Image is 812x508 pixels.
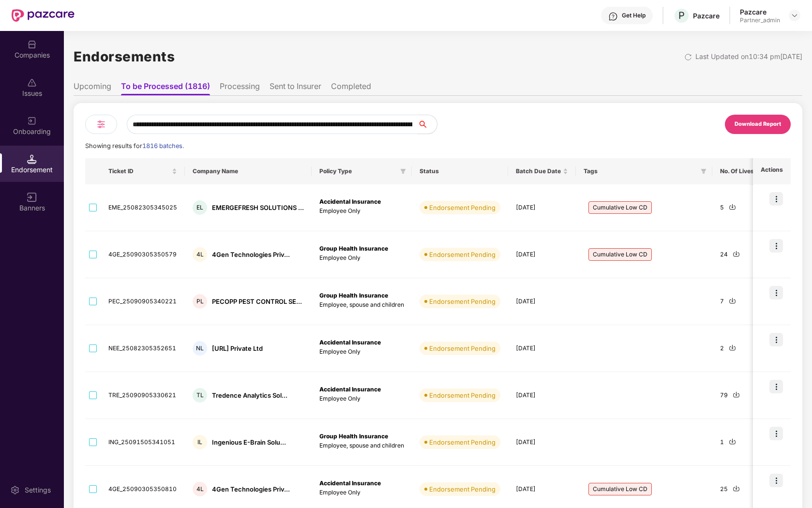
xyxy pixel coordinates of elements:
p: Employee, spouse and children [319,300,404,310]
div: 4Gen Technologies Priv... [212,250,290,259]
div: Partner_admin [740,16,780,24]
div: 4Gen Technologies Priv... [212,485,290,494]
div: 1 [720,438,754,447]
div: Pazcare [740,7,780,16]
img: svg+xml;base64,PHN2ZyBpZD0iRG93bmxvYWQtMjR4MjQiIHhtbG5zPSJodHRwOi8vd3d3LnczLm9yZy8yMDAwL3N2ZyIgd2... [729,203,736,210]
img: icon [769,474,783,487]
span: Batch Due Date [516,167,561,175]
img: svg+xml;base64,PHN2ZyB4bWxucz0iaHR0cDovL3d3dy53My5vcmcvMjAwMC9zdmciIHdpZHRoPSIyNCIgaGVpZ2h0PSIyNC... [95,119,107,130]
div: Endorsement Pending [429,437,496,447]
img: svg+xml;base64,PHN2ZyBpZD0iQ29tcGFuaWVzIiB4bWxucz0iaHR0cDovL3d3dy53My5vcmcvMjAwMC9zdmciIHdpZHRoPS... [27,40,37,49]
td: [DATE] [508,278,576,325]
td: 4GE_25090305350579 [101,231,185,278]
img: svg+xml;base64,PHN2ZyB3aWR0aD0iMTYiIGhlaWdodD0iMTYiIHZpZXdCb3g9IjAgMCAxNiAxNiIgZmlsbD0ibm9uZSIgeG... [27,193,37,202]
li: Sent to Insurer [270,81,321,95]
td: NEE_25082305352651 [101,325,185,372]
span: filter [398,165,408,177]
span: filter [701,168,707,174]
img: svg+xml;base64,PHN2ZyBpZD0iU2V0dGluZy0yMHgyMCIgeG1sbnM9Imh0dHA6Ly93d3cudzMub3JnLzIwMDAvc3ZnIiB3aW... [10,485,20,495]
div: 4L [193,482,207,496]
img: svg+xml;base64,PHN2ZyBpZD0iRG93bmxvYWQtMjR4MjQiIHhtbG5zPSJodHRwOi8vd3d3LnczLm9yZy8yMDAwL3N2ZyIgd2... [729,297,736,304]
p: Employee Only [319,394,404,403]
p: Employee Only [319,347,404,357]
div: PL [193,294,207,309]
div: Endorsement Pending [429,203,496,212]
td: ING_25091505341051 [101,419,185,466]
th: Batch Due Date [508,158,576,184]
p: Employee Only [319,207,404,216]
span: filter [699,165,708,177]
div: Endorsement Pending [429,390,496,400]
img: icon [769,192,783,206]
span: filter [400,168,406,174]
b: Accidental Insurance [319,386,381,393]
div: Endorsement Pending [429,344,496,353]
div: Settings [22,485,54,495]
p: Employee, spouse and children [319,441,404,450]
td: [DATE] [508,231,576,278]
div: Download Report [735,120,781,129]
img: svg+xml;base64,PHN2ZyBpZD0iSXNzdWVzX2Rpc2FibGVkIiB4bWxucz0iaHR0cDovL3d3dy53My5vcmcvMjAwMC9zdmciIH... [27,78,37,88]
div: Get Help [622,12,646,19]
div: EMERGEFRESH SOLUTIONS ... [212,203,304,212]
div: Endorsement Pending [429,297,496,306]
td: [DATE] [508,184,576,231]
span: Tags [584,167,697,175]
td: [DATE] [508,419,576,466]
h1: Endorsements [74,46,175,67]
span: Policy Type [319,167,396,175]
div: 25 [720,485,754,494]
div: 7 [720,297,754,306]
div: 79 [720,391,754,400]
b: Group Health Insurance [319,292,388,299]
b: Accidental Insurance [319,198,381,205]
div: 4L [193,247,207,262]
b: Accidental Insurance [319,339,381,346]
img: svg+xml;base64,PHN2ZyBpZD0iRG93bmxvYWQtMjR4MjQiIHhtbG5zPSJodHRwOi8vd3d3LnczLm9yZy8yMDAwL3N2ZyIgd2... [729,438,736,445]
span: Ticket ID [108,167,170,175]
div: EL [193,200,207,215]
p: Employee Only [319,254,404,263]
th: Status [412,158,508,184]
div: Last Updated on 10:34 pm[DATE] [695,51,802,62]
img: icon [769,239,783,253]
img: svg+xml;base64,PHN2ZyB3aWR0aD0iMjAiIGhlaWdodD0iMjAiIHZpZXdCb3g9IjAgMCAyMCAyMCIgZmlsbD0ibm9uZSIgeG... [27,116,37,126]
div: IL [193,435,207,449]
div: [URL] Private Ltd [212,344,263,353]
li: Upcoming [74,81,111,95]
img: New Pazcare Logo [12,9,75,22]
div: 2 [720,344,754,353]
span: search [417,120,437,128]
td: PEC_25090905340221 [101,278,185,325]
b: Group Health Insurance [319,433,388,440]
button: search [417,115,437,134]
li: Completed [331,81,371,95]
div: NL [193,341,207,356]
div: Endorsement Pending [429,250,496,259]
div: TL [193,388,207,403]
img: svg+xml;base64,PHN2ZyBpZD0iSGVscC0zMngzMiIgeG1sbnM9Imh0dHA6Ly93d3cudzMub3JnLzIwMDAvc3ZnIiB3aWR0aD... [608,12,618,21]
p: Employee Only [319,488,404,497]
img: svg+xml;base64,PHN2ZyBpZD0iRG93bmxvYWQtMjR4MjQiIHhtbG5zPSJodHRwOi8vd3d3LnczLm9yZy8yMDAwL3N2ZyIgd2... [729,344,736,351]
div: Pazcare [693,11,720,20]
span: P [678,10,685,21]
div: Endorsement Pending [429,484,496,494]
li: Processing [220,81,260,95]
th: Actions [753,158,791,184]
b: Accidental Insurance [319,479,381,487]
td: EME_25082305345025 [101,184,185,231]
img: svg+xml;base64,PHN2ZyBpZD0iRG93bmxvYWQtMjR4MjQiIHhtbG5zPSJodHRwOi8vd3d3LnczLm9yZy8yMDAwL3N2ZyIgd2... [733,391,740,398]
img: svg+xml;base64,PHN2ZyB3aWR0aD0iMTQuNSIgaGVpZ2h0PSIxNC41IiB2aWV3Qm94PSIwIDAgMTYgMTYiIGZpbGw9Im5vbm... [27,154,37,164]
td: TRE_25090905330621 [101,372,185,419]
img: icon [769,427,783,440]
th: No. Of Lives [712,158,762,184]
td: [DATE] [508,372,576,419]
div: Tredence Analytics Sol... [212,391,287,400]
img: svg+xml;base64,PHN2ZyBpZD0iRG93bmxvYWQtMjR4MjQiIHhtbG5zPSJodHRwOi8vd3d3LnczLm9yZy8yMDAwL3N2ZyIgd2... [733,250,740,257]
span: Cumulative Low CD [588,483,652,495]
span: Showing results for [85,142,184,149]
div: PECOPP PEST CONTROL SE... [212,297,302,306]
span: Cumulative Low CD [588,248,652,261]
img: svg+xml;base64,PHN2ZyBpZD0iUmVsb2FkLTMyeDMyIiB4bWxucz0iaHR0cDovL3d3dy53My5vcmcvMjAwMC9zdmciIHdpZH... [684,53,692,61]
div: Ingenious E-Brain Solu... [212,438,286,447]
